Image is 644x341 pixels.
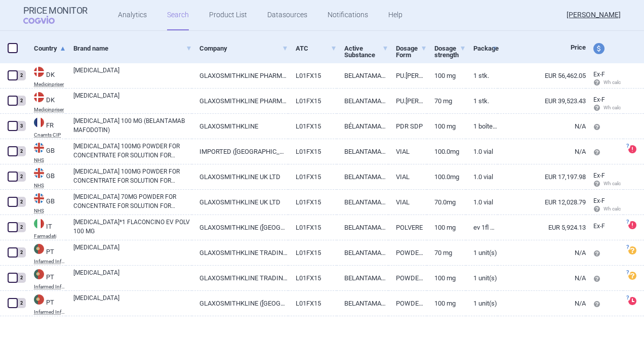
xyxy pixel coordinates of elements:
img: Portugal [34,244,44,254]
img: United Kingdom [34,193,44,203]
span: ? [624,143,630,149]
a: EV 1FL POLV 100MG [466,215,498,240]
abbr: NHS — National Health Services Business Services Authority, Technology Reference data Update Dist... [34,208,66,214]
a: 100 mg [427,114,465,139]
a: BELANTAMAB MAFODOTIN [337,190,388,215]
a: 70 mg [427,240,465,265]
abbr: Medicinpriser — Danish Medicine Agency. Erhverv Medicinpriser database for bussines. [34,82,66,87]
a: DKDKMedicinpriser [26,66,66,87]
abbr: Infarmed Infomed — Infomed - medicinal products database, published by Infarmed, National Authori... [34,259,66,264]
a: VIAL [388,139,427,164]
strong: Price Monitor [23,6,88,16]
a: POWDER FOR CONCENTRATE FOR SOLUTION FOR INFUSION [388,240,427,265]
img: United Kingdom [34,168,44,178]
a: L01FX15 [288,63,337,88]
a: POWDER FOR CONCENTRATE FOR SOLUTION FOR INFUSION [388,291,427,316]
a: L01FX15 [288,89,337,113]
a: L01FX15 [288,240,337,265]
a: L01FX15 [288,215,337,240]
abbr: Medicinpriser — Danish Medicine Agency. Erhverv Medicinpriser database for bussines. [34,107,66,112]
span: COGVIO [23,16,69,24]
a: EUR 12,028.79 [498,190,586,215]
a: 1 stk. [466,89,498,113]
a: Country [34,36,66,61]
a: GLAXOSMITHKLINE TRADING SERVICES, LTD. [192,240,289,265]
a: 100 mg [427,266,465,290]
a: GLAXOSMITHKLINE TRADING SERVICES, LTD. [192,266,289,290]
abbr: Infarmed Infomed — Infomed - medicinal products database, published by Infarmed, National Authori... [34,310,66,315]
div: 2 [17,273,26,283]
span: Ex-factory price [593,96,605,103]
span: ? [624,244,630,250]
a: BELANTAMAB MAFODOTIN [337,63,388,88]
a: GBGBNHS [26,142,66,163]
a: L01FX15 [288,164,337,189]
a: ITITFarmadati [26,218,66,239]
a: ? [628,145,640,153]
a: VIAL [388,164,427,189]
a: Ex-F Wh calc [586,168,623,192]
a: GBGBNHS [26,167,66,188]
a: 1 BOÎTE DE 1, FLACON (VERRE), POUDRE POUR SOLUTION À DILUER POUR PERFUSION, VOIE INTRAVEINEUSE [466,114,498,139]
a: Dosage strength [434,36,465,67]
a: Company [199,36,289,61]
img: Portugal [34,269,44,279]
a: [MEDICAL_DATA] [73,268,192,286]
a: 1.0 vial [466,139,498,164]
a: 1 stk. [466,63,498,88]
a: N/A [498,266,586,290]
a: [MEDICAL_DATA] 100MG POWDER FOR CONCENTRATE FOR SOLUTION FOR INFUSION VIALS [73,167,192,185]
a: GLAXOSMITHKLINE PHARMA A/S [192,63,289,88]
div: 2 [17,96,26,106]
a: GLAXOSMITHKLINE UK LTD [192,190,289,215]
a: BELANTAMAB MAFODOTIN [337,240,388,265]
a: BELANTAMAB MAFODOTIN [337,139,388,164]
a: BELANTAMAB MAFODOTIN [337,266,388,290]
a: 1 unit(s) [466,240,498,265]
img: Denmark [34,92,44,102]
a: [MEDICAL_DATA] 70MG POWDER FOR CONCENTRATE FOR SOLUTION FOR INFUSION VIALS [73,192,192,210]
a: DKDKMedicinpriser [26,91,66,112]
abbr: NHS — National Health Services Business Services Authority, Technology Reference data Update Dist... [34,183,66,188]
span: ? [624,219,630,225]
a: BELANTAMAB MAFODOTIN [337,215,388,240]
abbr: Farmadati — Online database developed by Farmadati Italia S.r.l., Italia. [34,234,66,239]
span: Wh calc [593,79,621,85]
img: Portugal [34,294,44,305]
a: POWDER FOR CONCENTRATE FOR SOLUTION FOR INFUSION [388,266,427,290]
a: 100.0mg [427,139,465,164]
a: [MEDICAL_DATA] 100 MG (BELANTAMAB MAFODOTIN) [73,116,192,135]
a: PTPTInfarmed Infomed [26,293,66,315]
a: BELANTAMAB MAFODOTIN [337,291,388,316]
a: IMPORTED ([GEOGRAPHIC_DATA]) [192,139,289,164]
a: FRFRCnamts CIP [26,116,66,138]
a: BELANTAMAB MAFODOTIN [337,89,388,113]
a: Brand name [73,36,192,61]
a: GLAXOSMITHKLINE ([GEOGRAPHIC_DATA]) LTD [192,215,289,240]
a: [MEDICAL_DATA] [73,293,192,312]
img: United Kingdom [34,143,44,153]
a: 100 MG [427,215,465,240]
a: Ex-F [586,219,623,234]
a: [MEDICAL_DATA] [73,243,192,261]
abbr: NHS — National Health Services Business Services Authority, Technology Reference data Update Dist... [34,158,66,163]
span: Wh calc [593,181,621,186]
a: PU.[PERSON_NAME].T.INF.V.,O [388,63,427,88]
a: 100 mg [427,63,465,88]
a: L01FX15 [288,139,337,164]
img: Italy [34,219,44,229]
a: BÉLANTAMAB MAFODOTINE [337,114,388,139]
a: [MEDICAL_DATA] 100MG POWDER FOR CONCENTRATE FOR SOLUTION FOR INFUSION VIALS [73,142,192,160]
a: ? [628,271,640,279]
abbr: Cnamts CIP — Database of National Insurance Fund for Salaried Worker (code CIP), France. [34,133,66,138]
abbr: Infarmed Infomed — Infomed - medicinal products database, published by Infarmed, National Authori... [34,284,66,289]
a: GLAXOSMITHKLINE UK LTD [192,164,289,189]
a: PTPTInfarmed Infomed [26,268,66,289]
a: GLAXOSMITHKLINE ([GEOGRAPHIC_DATA]) LIMITED [192,291,289,316]
a: L01FX15 [288,291,337,316]
a: BELANTAMAB MAFODOTIN [337,164,388,189]
a: L01FX15 [288,266,337,290]
span: ? [624,295,630,301]
a: EUR 56,462.05 [498,63,586,88]
a: GLAXOSMITHKLINE [192,114,289,139]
